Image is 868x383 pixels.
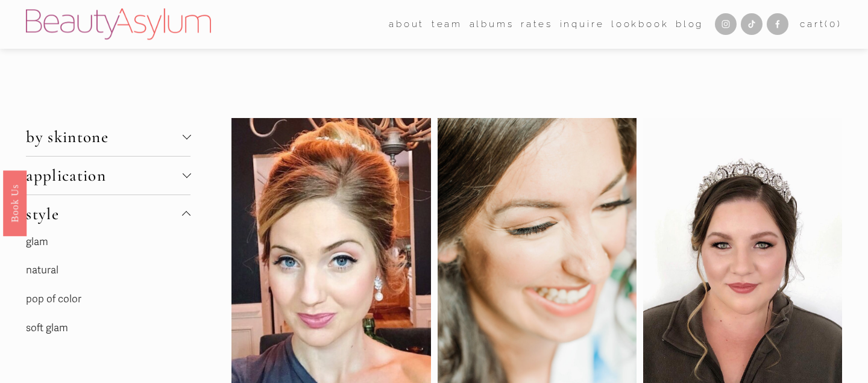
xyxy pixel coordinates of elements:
button: style [26,195,190,233]
button: application [26,157,190,195]
span: about [389,16,424,33]
a: TikTok [741,13,763,35]
span: ( ) [825,19,841,30]
a: albums [470,15,514,34]
span: by skintone [26,127,182,147]
a: Instagram [715,13,737,35]
a: folder dropdown [432,15,462,34]
span: style [26,204,182,224]
a: Blog [676,15,703,34]
img: Beauty Asylum | Bridal Hair &amp; Makeup Charlotte &amp; Atlanta [26,8,211,40]
a: pop of color [26,293,81,305]
span: application [26,166,182,185]
a: Rates [521,15,553,34]
a: Inquire [560,15,605,34]
a: soft glam [26,322,68,334]
a: Lookbook [611,15,669,34]
a: Facebook [767,13,788,35]
span: team [432,16,462,33]
div: style [26,233,190,366]
span: 0 [829,19,837,30]
a: glam [26,235,48,248]
a: Book Us [3,170,27,236]
a: folder dropdown [389,15,424,34]
button: by skintone [26,118,190,156]
a: natural [26,264,58,276]
a: 0 items in cart [800,16,842,33]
